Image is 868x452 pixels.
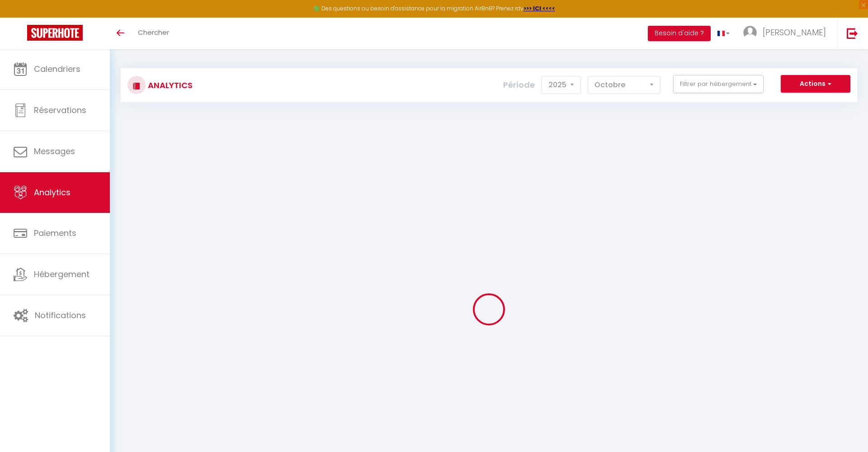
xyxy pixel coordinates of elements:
[781,75,850,93] button: Actions
[648,26,711,41] button: Besoin d'aide ?
[743,26,757,39] img: ...
[34,227,76,239] span: Paiements
[524,5,555,12] a: >>> ICI <<<<
[736,18,837,49] a: ... [PERSON_NAME]
[34,146,75,157] span: Messages
[131,18,176,49] a: Chercher
[146,75,193,95] h3: Analytics
[763,27,826,38] span: [PERSON_NAME]
[503,75,535,95] label: Période
[34,268,90,280] span: Hébergement
[35,310,86,321] span: Notifications
[673,75,764,93] button: Filtrer par hébergement
[847,28,858,39] img: logout
[138,28,169,37] span: Chercher
[34,187,71,198] span: Analytics
[34,63,80,75] span: Calendriers
[34,104,86,116] span: Réservations
[27,25,83,41] img: Super Booking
